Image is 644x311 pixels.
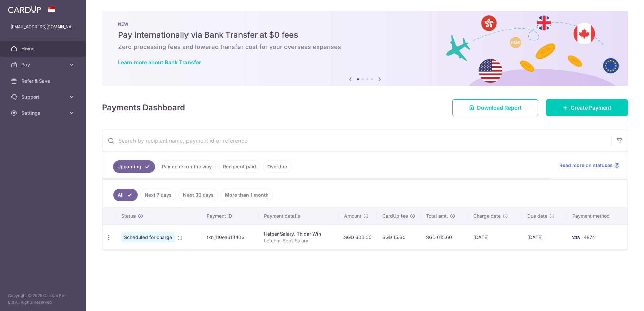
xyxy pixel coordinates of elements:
span: Amount [344,213,361,219]
a: All [113,189,138,201]
a: Create Payment [546,99,628,116]
th: Payment method [567,207,627,225]
a: Next 30 days [179,189,218,201]
h6: Zero processing fees and lowered transfer cost for your overseas expenses [118,43,612,51]
span: Due date [527,213,547,219]
span: Pay [21,61,66,68]
span: Total amt. [426,213,448,219]
td: SGD 600.00 [339,225,377,249]
td: SGD 615.60 [421,225,468,249]
span: Home [21,45,66,52]
a: Learn more about Bank Transfer [118,59,201,66]
td: txn_110ea613403 [201,225,259,249]
span: Status [121,213,136,219]
a: Next 7 days [140,189,176,201]
span: Scheduled for charge [121,232,175,242]
span: Read more on statuses [559,162,613,169]
h4: Payments Dashboard [102,102,185,114]
img: CardUp [8,5,41,13]
img: Bank transfer banner [102,11,628,86]
a: Payments on the way [158,160,216,173]
span: Settings [21,110,66,116]
a: More than 1 month [221,189,273,201]
span: Create Payment [571,104,611,112]
input: Search by recipient name, payment id or reference [102,130,611,151]
th: Payment details [259,207,339,225]
p: [EMAIL_ADDRESS][DOMAIN_NAME] [11,23,75,30]
a: Upcoming [113,160,155,173]
span: Refer & Save [21,77,66,84]
td: [DATE] [468,225,522,249]
h5: Pay internationally via Bank Transfer at $0 fees [118,30,612,40]
span: Charge date [473,213,501,219]
a: Overdue [263,160,291,173]
div: Helper Salary. Thidar Win [264,230,333,237]
p: NEW [118,21,612,27]
td: SGD 15.60 [377,225,421,249]
span: Download Report [477,104,522,112]
span: CardUp fee [382,213,408,219]
span: Support [21,94,66,100]
p: Letchmi Sept Salary [264,237,333,244]
img: Bank Card [569,233,582,241]
a: Recipient paid [219,160,260,173]
td: [DATE] [522,225,567,249]
span: 4874 [584,234,595,240]
a: Read more on statuses [559,162,620,169]
a: Download Report [452,99,538,116]
th: Payment ID [201,207,259,225]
